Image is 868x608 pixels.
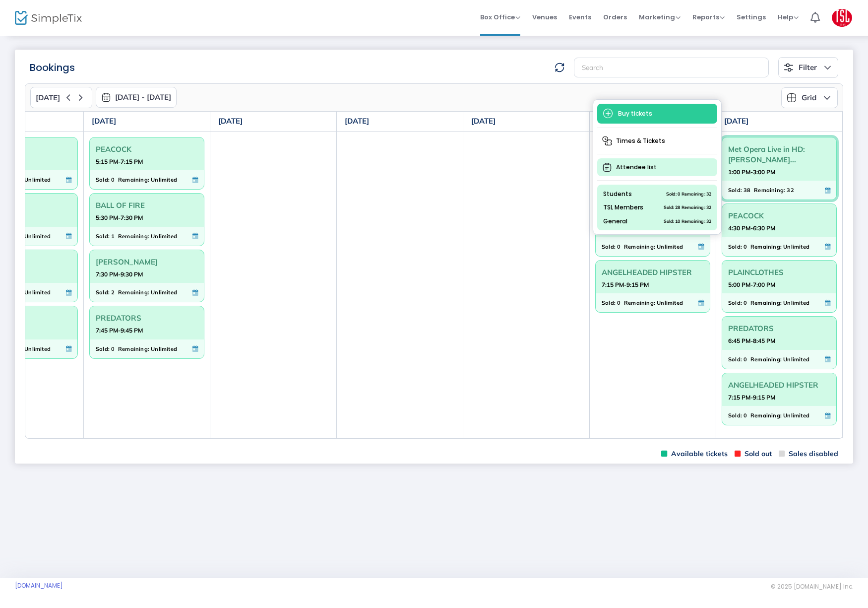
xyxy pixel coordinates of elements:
span: Remaining: [118,231,149,242]
strong: 6:45 PM-8:45 PM [728,335,775,347]
button: Grid [781,87,838,108]
span: Sold: [728,297,742,308]
span: Remaining: [750,354,782,365]
span: Sold: [96,174,110,185]
span: Unlimited [783,297,809,308]
input: Search [574,58,769,78]
th: [DATE] [337,112,463,132]
span: Unlimited [783,410,809,421]
span: Unlimited [783,241,809,252]
strong: 5:00 PM-7:00 PM [728,278,775,291]
span: 1 [111,231,115,242]
span: Sold: [728,354,742,365]
span: Unlimited [657,297,683,308]
span: Remaining: [750,410,782,421]
span: [DATE] [36,93,60,102]
span: Remaining: [624,297,655,308]
span: Sales disabled [779,449,838,459]
strong: 5:15 PM-7:15 PM [96,155,143,168]
span: Unlimited [783,354,809,365]
span: Unlimited [151,287,177,298]
th: [DATE] [463,112,590,132]
span: PEACOCK [96,141,198,157]
span: Orders [603,4,627,30]
button: [DATE] [30,87,92,108]
m-panel-title: Bookings [30,60,75,75]
span: © 2025 [DOMAIN_NAME] Inc. [771,583,853,591]
strong: 7:45 PM-9:45 PM [96,324,143,337]
span: ANGELHEADED HIPSTER [602,265,704,280]
span: Help [778,12,799,22]
th: [DATE] [590,112,716,132]
img: filter [784,63,794,72]
span: Sold: 0 Remaining: 32 [666,190,711,199]
th: [DATE] [210,112,337,132]
strong: 5:30 PM-7:30 PM [96,211,143,224]
span: Sold: [728,410,742,421]
span: Attendee list [597,158,717,176]
strong: 7:15 PM-9:15 PM [602,278,649,291]
button: Filter [778,57,838,78]
span: 2 [111,287,115,298]
span: Remaining: [118,343,149,354]
span: TSL Members [603,203,643,212]
span: Venues [532,4,557,30]
span: Unlimited [24,343,51,354]
span: 32 [787,185,794,196]
img: grid [787,93,797,103]
span: Remaining: [118,174,149,185]
img: clipboard [602,162,612,172]
span: Box Office [480,12,520,22]
span: General [603,217,627,226]
span: Students [603,190,632,199]
span: 0 [111,174,115,185]
span: Sold: [728,185,742,196]
span: 0 [744,241,747,252]
span: Remaining: [754,185,785,196]
span: Sold: [96,343,110,354]
span: Sold: [728,241,742,252]
span: [PERSON_NAME] [96,254,198,270]
span: Remaining: [118,287,149,298]
span: 0 [744,354,747,365]
span: Unlimited [24,231,51,242]
span: 0 [617,297,620,308]
span: Met Opera Live in HD: [PERSON_NAME]... [728,141,830,167]
span: Remaining: [750,297,782,308]
span: Marketing [639,12,681,22]
th: [DATE] [84,112,210,132]
span: 38 [744,185,750,196]
span: Remaining: [624,241,655,252]
span: Sold out [735,449,772,459]
img: times-tickets [602,136,612,146]
span: Sold: 10 Remaining: 32 [664,217,711,226]
strong: 7:15 PM-9:15 PM [728,391,775,404]
span: 0 [744,410,747,421]
span: 0 [744,297,747,308]
span: Sold: [602,241,616,252]
span: Remaining: [750,241,782,252]
span: Sold: [96,231,110,242]
strong: 4:30 PM-6:30 PM [728,222,775,234]
button: [DATE] - [DATE] [96,87,177,108]
span: Events [569,4,591,30]
span: Sold: [602,297,616,308]
span: BALL OF FIRE [96,198,198,213]
span: Reports [692,12,725,22]
span: Unlimited [151,343,177,354]
span: Times & Tickets [597,132,717,150]
span: Unlimited [151,231,177,242]
span: Buy tickets [597,104,717,124]
span: Sold: 28 Remaining: 32 [664,203,711,212]
span: Unlimited [657,241,683,252]
span: Unlimited [24,287,51,298]
span: Available tickets [661,449,728,459]
span: PREDATORS [96,310,198,326]
img: refresh-data [555,63,564,72]
span: 0 [111,343,115,354]
span: Unlimited [151,174,177,185]
span: PREDATORS [728,321,830,336]
span: ANGELHEADED HIPSTER [728,377,830,393]
span: 0 [617,241,620,252]
span: PEACOCK [728,208,830,223]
